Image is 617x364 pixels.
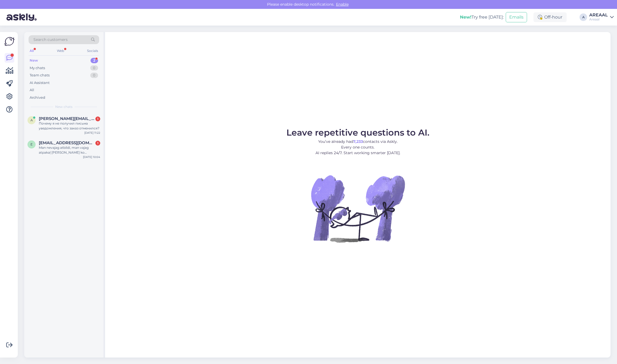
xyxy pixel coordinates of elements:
[39,140,95,145] span: exit_15@inbox.lv
[55,104,72,109] span: New chats
[286,127,429,138] span: Leave repetitive questions to AI.
[30,80,50,86] div: AI Assistant
[30,118,33,122] span: a
[353,139,363,144] b: 7,233
[30,95,45,100] div: Archived
[30,87,34,93] div: All
[286,139,429,156] p: You’ve already had contacts via Askly. Every one counts. AI replies 24/7. Start working smarter [...
[39,116,95,121] span: aleksandr@beljakov.me
[39,145,100,155] div: Man nevajag atbildi, man vajag atpakaļ [PERSON_NAME] ko samaksāju par preci un piegādi kas netika...
[30,142,33,146] span: e
[91,58,98,63] div: 2
[90,65,98,71] div: 0
[506,12,527,22] button: Emails
[83,155,100,159] div: [DATE] 10:04
[95,141,100,146] div: 1
[56,47,65,54] div: Web
[533,12,567,22] div: Off-hour
[84,131,100,135] div: [DATE] 11:22
[33,37,68,43] span: Search customers
[39,121,100,131] div: Почему я не получил письма уведомления, что заказ отменился?
[30,58,38,63] div: New
[460,14,504,20] div: Try free [DATE]:
[90,73,98,78] div: 0
[309,160,406,257] img: No Chat active
[334,2,350,7] span: Enable
[589,13,608,17] div: AREAAL
[30,73,50,78] div: Team chats
[589,13,614,22] a: AREAALAreaal
[4,36,15,47] img: Askly Logo
[95,116,100,121] div: 1
[580,13,587,21] div: A
[589,17,608,22] div: Areaal
[29,47,35,54] div: All
[460,15,472,20] b: New!
[30,65,45,71] div: My chats
[86,47,99,54] div: Socials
